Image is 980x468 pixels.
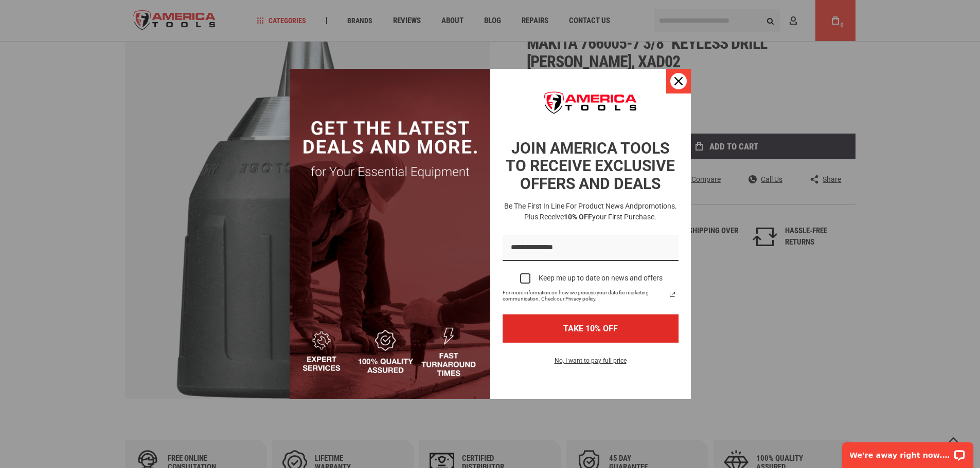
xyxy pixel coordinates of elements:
div: Keep me up to date on news and offers [539,274,663,283]
strong: JOIN AMERICA TOOLS TO RECEIVE EXCLUSIVE OFFERS AND DEALS [506,139,675,193]
a: Read our Privacy Policy [666,288,679,301]
button: TAKE 10% OFF [503,314,679,343]
button: Close [666,69,691,93]
iframe: LiveChat chat widget [835,436,980,468]
svg: link icon [666,288,679,301]
input: Email field [503,235,679,261]
strong: 10% OFF [564,213,592,221]
h3: Be the first in line for product news and [501,201,681,222]
button: No, I want to pay full price [546,355,635,372]
span: For more information on how we process your data for marketing communication. Check our Privacy p... [503,290,666,302]
svg: close icon [674,77,683,85]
